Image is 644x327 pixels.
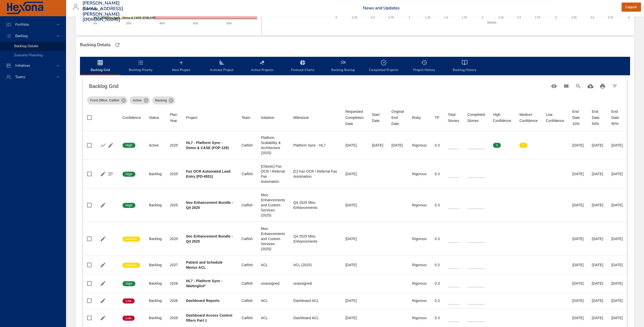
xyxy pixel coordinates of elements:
[372,112,383,124] div: Sort
[293,298,337,303] div: Dashboard ACL
[572,281,584,286] div: [DATE]
[170,315,178,320] div: 2026
[493,112,511,124] div: High Confidence
[261,164,285,184] div: [Classic] Fax OCR / Referral Fax Automation
[435,281,440,286] div: 0.3
[241,171,253,176] div: Catfish
[435,115,439,121] div: Sort
[571,16,577,19] text: 3.25
[412,262,426,267] div: Rigorous
[170,236,178,241] div: 2025
[435,171,440,176] div: 0.3
[611,108,623,127] div: End Date 90%
[186,115,197,121] div: Sort
[80,57,630,75] div: backlog-tab
[412,143,426,148] div: Rigorous
[241,281,253,286] div: Catfish
[345,203,364,208] div: [DATE]
[245,60,279,73] span: Active Projects
[345,108,364,127] div: Requested Completion Date
[609,80,621,92] button: Filter Table
[345,143,364,148] div: [DATE]
[204,60,239,73] span: Activate Project
[99,280,107,287] button: Edit Project Details
[448,112,459,124] span: Total Stories
[186,115,197,121] div: Project
[517,16,521,19] text: 2.5
[122,316,135,320] span: Low
[572,143,584,148] div: [DATE]
[122,115,141,121] div: Sort
[130,98,144,103] span: Active
[435,236,440,241] div: 0.3
[11,63,34,68] span: Initiatives
[241,115,253,121] span: Team
[611,298,623,303] div: [DATE]
[107,170,114,178] button: Project Notes
[388,16,394,19] text: 0.75
[126,22,132,25] text: 20%
[293,169,337,179] div: [C] Fax OCR / Referral Fax Automation
[122,172,135,176] span: High
[149,236,162,241] div: Backlog
[412,115,426,121] span: Risky
[628,16,630,19] text: 4
[186,169,230,178] b: Fax OCR Automated Lead Entry (PD-4551)
[83,78,627,94] div: Table Toolbar
[435,298,440,303] div: 0.3
[99,314,107,322] button: Edit Project Details
[293,315,337,320] div: Dashboard ACL
[149,171,162,176] div: Backlog
[78,41,112,49] div: Backlog Details
[584,80,596,92] button: Download CSV
[546,143,554,148] span: 0
[412,315,426,320] div: Rigorous
[11,33,32,38] span: Backlog
[99,170,107,178] button: Edit Project Details
[14,44,38,48] span: Backlog Details
[99,261,107,269] button: Edit Project Details
[149,298,162,303] div: Backlog
[412,115,421,121] div: Risky
[122,237,140,241] span: Medium
[592,315,603,320] div: [DATE]
[596,80,609,92] button: Print
[122,115,141,121] span: Confidence
[345,315,364,320] div: [DATE]
[186,299,219,303] b: Dashboard Reports
[519,112,538,124] span: Medium Confidence
[447,60,482,73] span: Backlog History
[170,262,178,267] div: 2027
[99,297,107,304] button: Edit Project Details
[555,16,556,19] text: 3
[467,112,485,124] div: Completed Stories
[611,203,623,208] div: [DATE]
[99,141,107,149] button: Show Burnup
[592,171,603,176] div: [DATE]
[363,5,400,11] a: News and Updates
[535,16,540,19] text: 2.75
[149,143,162,148] div: Active
[611,262,623,267] div: [DATE]
[149,115,159,121] div: Status
[519,143,527,148] span: 1
[261,226,285,251] div: Misc Enhancements and Custom Services (2025)
[592,108,603,127] div: End Date 50%
[149,115,162,121] span: Status
[159,22,165,25] text: 40%
[241,262,253,267] div: Catfish
[261,262,285,267] div: ACL
[425,16,430,19] text: 1.25
[293,234,337,244] div: Q4 2025 Misc Enhancements
[391,108,404,127] div: Original End Date
[186,260,223,269] b: Patient and Schedule Menus ACL
[546,112,564,124] div: Low Confidence
[572,315,584,320] div: [DATE]
[164,60,198,73] span: New Project
[621,3,641,12] button: Logout
[149,262,162,267] div: Backlog
[186,234,233,243] b: Dec Enhancement Bundle - Q4 2025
